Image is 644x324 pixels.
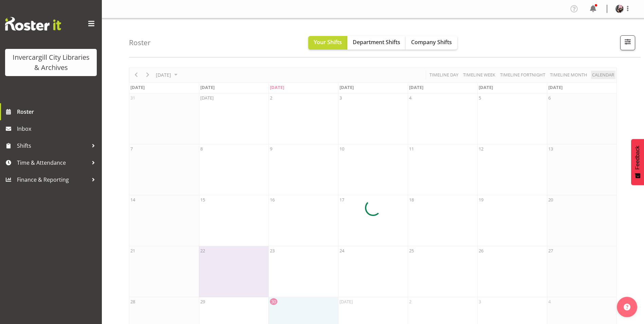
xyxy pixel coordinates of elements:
[5,17,61,31] img: Rosterit website logo
[411,38,452,46] span: Company Shifts
[308,36,347,50] button: Your Shifts
[12,52,90,73] div: Invercargill City Libraries & Archives
[314,38,342,46] span: Your Shifts
[17,158,88,168] span: Time & Attendance
[615,5,624,13] img: keyu-chenf658e1896ed4c5c14a0b283e0d53a179.png
[129,39,151,47] h4: Roster
[624,304,630,310] img: help-xxl-2.png
[17,124,98,134] span: Inbox
[17,107,98,117] span: Roster
[17,141,88,151] span: Shifts
[620,35,635,50] button: Filter Shifts
[347,36,406,50] button: Department Shifts
[634,146,641,169] span: Feedback
[406,36,457,50] button: Company Shifts
[631,139,644,185] button: Feedback - Show survey
[353,38,400,46] span: Department Shifts
[17,175,88,185] span: Finance & Reporting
